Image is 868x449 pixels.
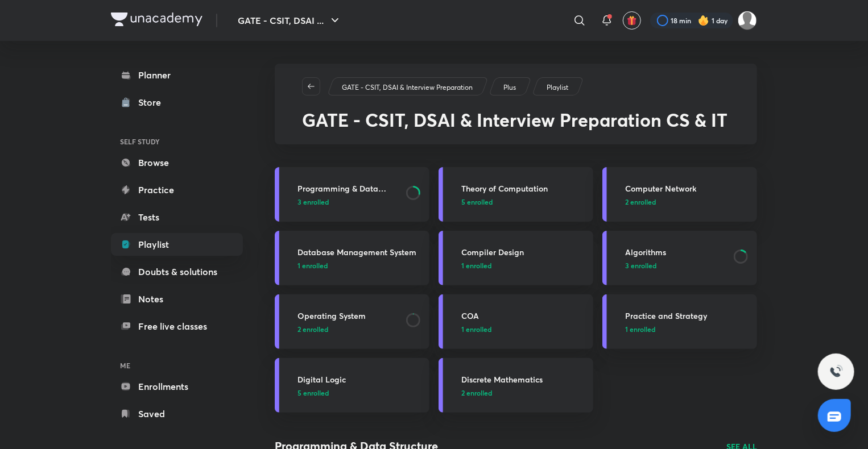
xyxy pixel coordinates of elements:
[461,246,586,258] h3: Compiler Design
[275,358,429,413] a: Digital Logic5 enrolled
[829,365,843,379] img: ttu
[231,9,349,32] button: GATE - CSIT, DSAI ...
[602,167,757,222] a: Computer Network2 enrolled
[275,167,429,222] a: Programming & Data Structure3 enrolled
[439,358,593,413] a: Discrete Mathematics2 enrolled
[111,288,243,310] a: Notes
[297,246,423,258] h3: Database Management System
[461,310,586,322] h3: COA
[297,373,423,385] h3: Digital Logic
[275,294,429,349] a: Operating System2 enrolled
[625,310,750,322] h3: Practice and Strategy
[625,197,656,207] span: 2 enrolled
[275,231,429,285] a: Database Management System1 enrolled
[111,151,243,174] a: Browse
[297,260,328,271] span: 1 enrolled
[461,260,491,271] span: 1 enrolled
[111,13,202,29] a: Company Logo
[545,82,571,93] a: Playlist
[111,132,243,151] h6: SELF STUDY
[111,64,243,86] a: Planner
[111,206,243,228] a: Tests
[738,11,757,30] img: Somya P
[111,356,243,375] h6: ME
[461,373,586,385] h3: Discrete Mathematics
[602,231,757,285] a: Algorithms3 enrolled
[503,82,516,93] p: Plus
[623,11,641,30] button: avatar
[111,91,243,114] a: Store
[297,182,399,194] h3: Programming & Data Structure
[461,324,491,334] span: 1 enrolled
[439,294,593,349] a: COA1 enrolled
[461,182,586,194] h3: Theory of Computation
[297,324,328,334] span: 2 enrolled
[340,82,475,93] a: GATE - CSIT, DSAI & Interview Preparation
[302,107,728,132] span: GATE - CSIT, DSAI & Interview Preparation CS & IT
[625,182,750,194] h3: Computer Network
[111,260,243,283] a: Doubts & solutions
[502,82,518,93] a: Plus
[111,402,243,425] a: Saved
[111,233,243,256] a: Playlist
[111,315,243,338] a: Free live classes
[297,197,329,207] span: 3 enrolled
[547,82,568,93] p: Playlist
[625,246,727,258] h3: Algorithms
[138,95,168,109] div: Store
[627,15,637,26] img: avatar
[698,15,709,26] img: streak
[461,388,492,398] span: 2 enrolled
[297,310,399,322] h3: Operating System
[297,388,329,398] span: 5 enrolled
[439,167,593,222] a: Theory of Computation5 enrolled
[625,260,656,271] span: 3 enrolled
[461,197,493,207] span: 5 enrolled
[111,375,243,398] a: Enrollments
[342,82,473,93] p: GATE - CSIT, DSAI & Interview Preparation
[602,294,757,349] a: Practice and Strategy1 enrolled
[439,231,593,285] a: Compiler Design1 enrolled
[625,324,655,334] span: 1 enrolled
[111,178,243,201] a: Practice
[111,13,202,26] img: Company Logo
